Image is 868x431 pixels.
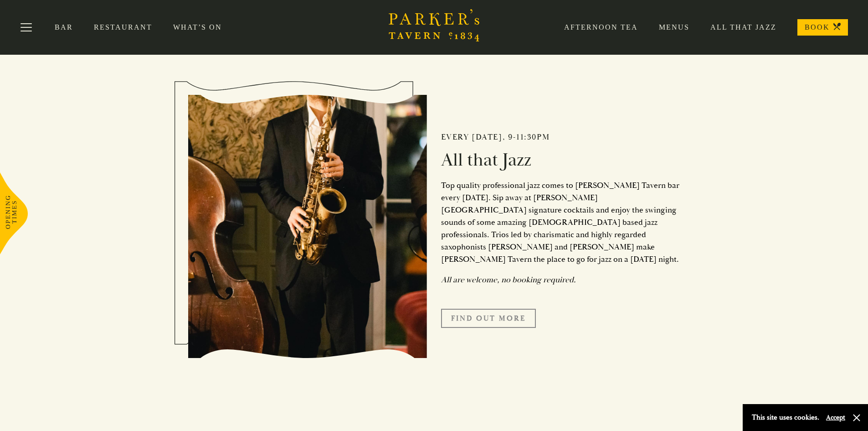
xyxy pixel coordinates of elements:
h2: All that Jazz [441,149,680,171]
button: Accept [826,413,845,422]
h2: Every [DATE], 9-11:30pm [441,132,680,142]
div: 1 / 1 [188,80,680,374]
a: Find Out More [441,309,536,328]
button: Close and accept [852,413,861,422]
p: Top quality professional jazz comes to [PERSON_NAME] Tavern bar every [DATE]. Sip away at [PERSON... [441,179,680,265]
p: This site uses cookies. [752,411,819,424]
em: All are welcome, no booking required. [441,275,576,285]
